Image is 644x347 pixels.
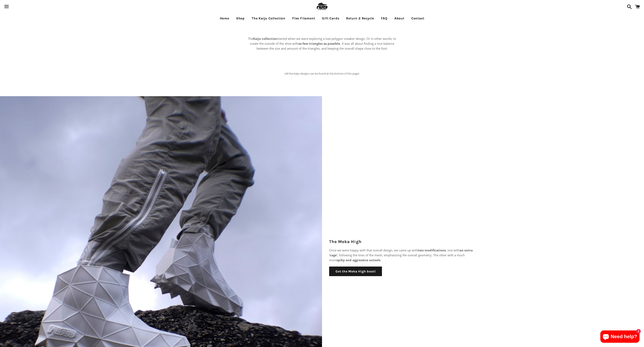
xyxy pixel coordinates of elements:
[343,13,377,23] a: Return 2 Recycle
[319,13,342,23] a: Gift Cards
[289,13,318,23] a: Flex Filament
[298,41,340,46] strong: as few triangles as possible
[253,37,277,41] strong: Kaiju collection
[247,36,397,51] p: The started when we were exploring a low-polygon sneaker design. Or in other words, to create the...
[273,67,371,80] p: (All the Kaiju designs can be found at the bottom of this page)
[408,13,427,23] a: Contact
[418,248,446,252] strong: two modifications
[391,13,407,23] a: About
[329,239,474,245] h2: The Meka High
[329,248,473,257] strong: an extra ‘cage’
[329,248,474,262] p: Once we were happy with that overall design, we came up with : one with , following the lines of ...
[329,267,382,276] a: Get the Meka High boot!
[249,13,288,23] a: The Kaiju Collection
[599,330,641,344] inbox-online-store-chat: Shopify online store chat
[233,13,248,23] a: Shop
[217,13,232,23] a: Home
[378,13,390,23] a: FAQ
[337,258,381,262] strong: spiky and aggressive outsole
